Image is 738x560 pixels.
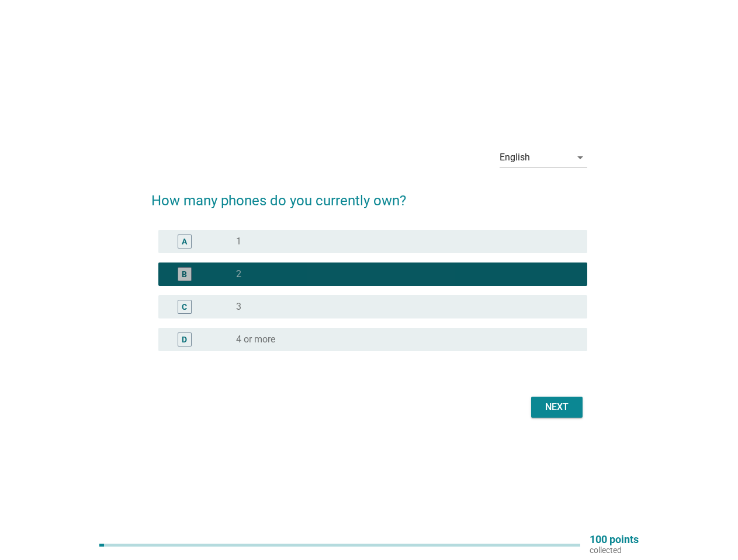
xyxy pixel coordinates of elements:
p: 100 points [590,534,639,545]
button: Next [531,397,583,418]
div: B [182,268,187,281]
div: A [182,236,187,248]
label: 1 [236,236,241,247]
i: arrow_drop_down [573,150,587,164]
div: D [182,334,187,346]
div: C [182,301,187,313]
div: English [500,152,530,163]
label: 3 [236,301,241,313]
h2: How many phones do you currently own? [151,178,587,211]
div: Next [540,400,573,414]
label: 4 or more [236,334,275,345]
p: collected [590,545,639,555]
label: 2 [236,268,241,280]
